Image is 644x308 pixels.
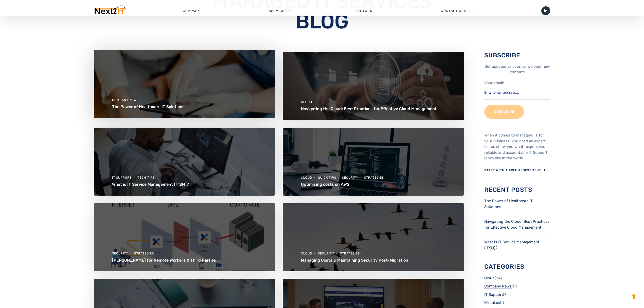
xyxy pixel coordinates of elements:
a: Quick Tips [318,176,341,179]
a: Security [318,252,339,255]
a: Company News [484,283,512,289]
a: Mistakes [484,300,500,306]
img: christopher-gower-m_HRfLhgABo-unsplash [283,128,464,196]
a: Optimising costs on AWS [301,182,349,187]
a: Security [342,176,363,179]
a: Services [269,3,287,19]
a: Security [112,252,133,255]
a: Strategies [364,176,384,179]
a: What is IT Service Management (ITSM)? [112,182,189,187]
img: PAM Solution [94,203,275,271]
img: Migration - Next2IT [283,203,464,271]
a: [PERSON_NAME] for Remote Workers & Third Parties [112,258,216,263]
a: Navigating the Cloud: Best Practices for Effective Cloud Management [301,106,437,111]
a: Sectors [321,3,406,19]
p: Get updated as soon as we post new content! [484,64,550,75]
li: (1) [484,300,550,306]
a: Strategies [340,252,360,255]
p: When it comes to managing IT for your business. You need an expert. Let us show you what responsi... [484,132,550,161]
h3: Subscribe [484,52,550,59]
a: Company [148,3,234,19]
img: Healthcare-next2IT [94,50,275,118]
a: Navigating the Cloud: Best Practices for Effective Cloud Management [484,219,549,230]
a: Cloud [301,176,317,179]
h3: Categories [484,263,550,270]
a: IT Support [484,292,503,298]
img: African American Software Developer [94,128,275,196]
a: Contact Next2IT [406,3,508,19]
a: Cloud [301,252,317,255]
a: The Power of Healthcare IT Solutions [112,104,185,109]
a: Managing Costs & Maintaining Security Post-Migration [301,258,408,263]
a: Cloud [484,275,495,281]
li: (7) [484,292,550,298]
a: Cloud [301,100,312,104]
label: Your email: [484,81,504,85]
a: Tech Tips [137,176,155,179]
input: Subscribe [484,105,524,119]
a: Strategies [134,252,154,255]
li: (8) [484,283,550,289]
h3: Recent Posts [484,186,550,193]
img: Next2IT [94,5,126,16]
a: IT Support [112,176,136,179]
a: The Power of Healthcare IT Solutions [484,199,533,209]
img: Businessman using a computer to document management concept, online documentation database and di... [283,52,464,120]
a: START WITH A FREE ASSESSMENT [484,166,545,174]
li: (24) [484,275,550,281]
a: Company News [112,98,139,102]
a: What is IT Service Management (ITSM)? [484,240,539,250]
